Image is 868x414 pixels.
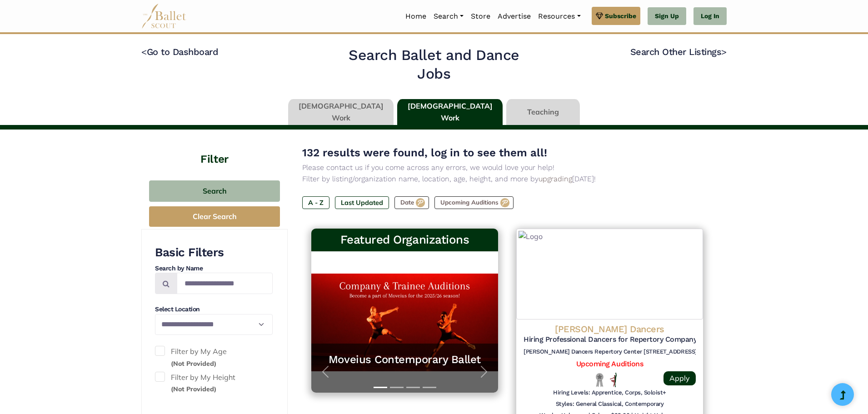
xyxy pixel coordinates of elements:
a: Moveius Contemporary Ballet [320,353,489,367]
img: gem.svg [596,11,603,21]
h2: Search Ballet and Dance Jobs [332,46,537,84]
img: Logo [516,229,703,319]
a: Sign Up [648,7,686,25]
a: Log In [693,7,727,25]
button: Clear Search [149,206,280,227]
small: (Not Provided) [171,359,216,368]
li: [DEMOGRAPHIC_DATA] Work [395,99,504,125]
h6: Styles: General Classical, Contemporary [556,400,663,408]
label: Filter by My Height [155,372,273,395]
img: Local [594,373,605,387]
label: Last Updated [335,196,389,209]
label: Filter by My Age [155,346,273,369]
button: Slide 2 [390,382,404,393]
li: Teaching [504,99,582,125]
button: Search [149,180,280,202]
h3: Basic Filters [155,245,273,260]
a: Apply [663,371,696,385]
a: Subscribe [592,7,640,25]
h5: Hiring Professional Dancers for Repertory Company (Summer 2025) [524,335,696,344]
label: Upcoming Auditions [434,196,514,209]
h6: Hiring Levels: Apprentice, Corps, Soloist+ [553,389,666,397]
a: Search [430,7,467,26]
h4: Select Location [155,305,273,314]
a: Store [467,7,494,26]
h4: Search by Name [155,264,273,273]
p: Filter by listing/organization name, location, age, height, and more by [DATE]! [302,173,712,185]
button: Slide 3 [406,382,420,393]
code: > [721,46,727,57]
label: A - Z [302,196,329,209]
a: Advertise [494,7,534,26]
h6: [PERSON_NAME] Dancers Repertory Center [STREET_ADDRESS] 07306 [524,348,696,356]
h4: [PERSON_NAME] Dancers [524,323,696,335]
span: 132 results were found, log in to see them all! [302,146,547,159]
code: < [141,46,147,57]
li: [DEMOGRAPHIC_DATA] Work [286,99,395,125]
img: All [610,373,617,387]
button: Slide 1 [374,382,387,393]
a: <Go to Dashboard [141,46,218,57]
input: Search by names... [177,273,273,294]
a: Search Other Listings> [630,46,727,57]
p: Please contact us if you come across any errors, we would love your help! [302,162,712,174]
label: Date [394,196,429,209]
span: Subscribe [605,11,636,21]
button: Slide 4 [423,382,436,393]
a: Resources [534,7,584,26]
a: Upcoming Auditions [576,359,643,368]
a: Home [402,7,430,26]
small: (Not Provided) [171,385,216,393]
h3: Featured Organizations [319,232,491,248]
h4: Filter [141,130,288,167]
a: upgrading [539,175,572,183]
